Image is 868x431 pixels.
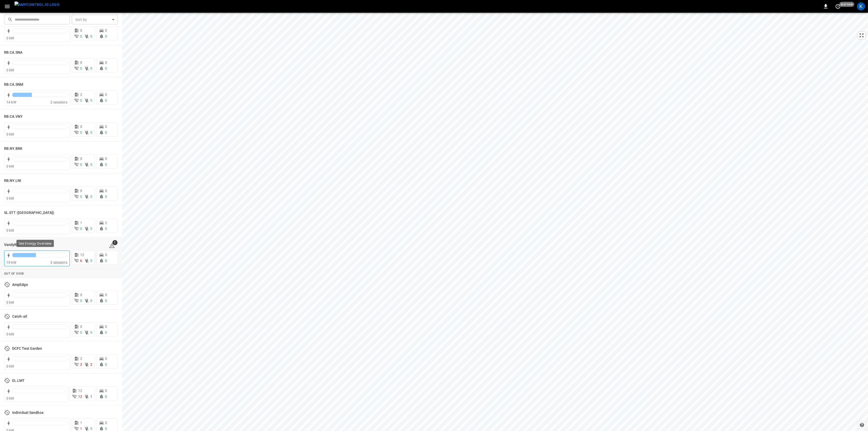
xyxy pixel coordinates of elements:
h6: RB.NY.LNI [4,178,21,184]
span: 0 [105,325,107,329]
span: 0 [105,34,107,38]
span: 5 [105,253,107,257]
span: 0 [105,163,107,167]
span: 0 [105,157,107,161]
span: 0 [105,363,107,367]
span: 0 [105,131,107,135]
span: 0 [90,427,92,431]
span: 3 sessions [50,261,67,265]
span: 2 [105,221,107,225]
span: 0 kW [6,68,14,72]
span: 2 [80,357,82,361]
span: 0 [80,293,82,297]
span: 0 [105,259,107,263]
span: 0 [80,227,82,231]
span: 0 [105,299,107,303]
span: 1 [112,240,117,245]
span: 0 [105,389,107,393]
span: 0 [105,421,107,425]
span: 0 [80,325,82,329]
span: 0 [105,125,107,129]
span: 0 [105,61,107,65]
div: profile-icon [857,2,865,10]
span: 0 [90,163,92,167]
span: 19 kW [6,261,16,265]
span: 0 kW [6,332,14,336]
h6: EL.LMT [12,378,25,384]
span: 12 [78,395,82,399]
span: 0 kW [6,132,14,136]
span: 0 [80,98,82,103]
span: 14 kW [6,100,16,104]
h6: SL.STT (Statesville) [4,210,54,216]
span: 0 [105,66,107,70]
span: 0 [105,357,107,361]
span: 0 [80,157,82,161]
span: 0 [105,395,107,399]
p: See Energy Overview [19,241,52,246]
span: 0 [80,66,82,70]
span: 0 [90,299,92,303]
span: 0 [90,227,92,231]
h6: Catch-all [12,314,27,320]
span: 2 [90,363,92,367]
span: 0 [90,98,92,103]
span: 0 [105,93,107,97]
span: 0 kW [6,396,14,400]
button: set refresh interval [834,2,842,10]
span: 0 kW [6,228,14,233]
span: 0 [105,227,107,231]
span: 0 [80,163,82,167]
span: 1 [90,395,92,399]
span: 2 [80,363,82,367]
span: 0 [90,331,92,335]
span: just now [840,2,855,7]
span: 12 [80,253,84,257]
span: 0 [80,189,82,193]
span: 0 [80,299,82,303]
span: 0 kW [6,196,14,200]
span: 1 [80,221,82,225]
span: 12 [78,389,82,393]
span: 0 [80,28,82,33]
span: 0 [90,34,92,38]
span: 0 [105,427,107,431]
h6: AmpEdge [12,282,28,288]
span: 0 [80,331,82,335]
span: 6 [80,259,82,263]
span: 0 [80,131,82,135]
h6: RB.CA.SNA [4,50,22,55]
span: 0 kW [6,36,14,40]
h6: RB.NY.BRK [4,146,22,152]
span: 2 [80,93,82,97]
h6: VandyRide [4,242,22,248]
h6: DCFC Test Garden [12,346,42,352]
img: ampcontrol.io logo [14,2,60,8]
span: 0 [90,259,92,263]
span: 0 [105,293,107,297]
span: 0 [105,189,107,193]
span: 0 [80,125,82,129]
span: 0 [80,34,82,38]
span: 0 [80,195,82,199]
span: 0 kW [6,300,14,305]
span: 2 sessions [50,100,67,104]
span: 1 [80,421,82,425]
span: 0 kW [6,164,14,168]
span: 0 [105,331,107,335]
span: 0 [105,195,107,199]
span: 0 [105,98,107,103]
h6: RB.CA.VNY [4,114,23,120]
strong: Out of View [4,272,24,276]
span: 0 [90,195,92,199]
span: 1 [80,427,82,431]
h6: Individual Sandbox [12,410,43,416]
span: 0 kW [6,364,14,368]
h6: RB.CA.SNM [4,82,23,88]
span: 0 [90,131,92,135]
span: 0 [80,61,82,65]
span: 0 [105,28,107,33]
span: 0 [90,66,92,70]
